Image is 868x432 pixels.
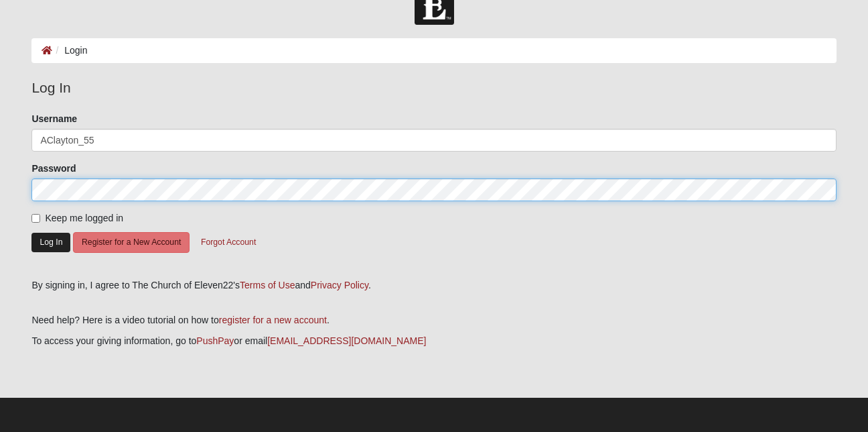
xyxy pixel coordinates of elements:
label: Password [31,162,76,175]
a: Terms of Use [240,280,295,290]
a: register for a new account [219,315,327,325]
p: Need help? Here is a video tutorial on how to . [31,313,836,327]
button: Forgot Account [192,232,265,253]
p: To access your giving information, go to or email [31,334,836,348]
button: Register for a New Account [73,232,190,253]
span: Keep me logged in [45,213,123,223]
label: Username [31,112,77,125]
input: Keep me logged in [31,214,40,223]
button: Log In [31,233,70,252]
legend: Log In [31,77,836,99]
a: [EMAIL_ADDRESS][DOMAIN_NAME] [267,335,426,346]
div: By signing in, I agree to The Church of Eleven22's and . [31,278,836,292]
li: Login [52,44,87,58]
a: PushPay [196,335,234,346]
a: Privacy Policy [311,280,368,290]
